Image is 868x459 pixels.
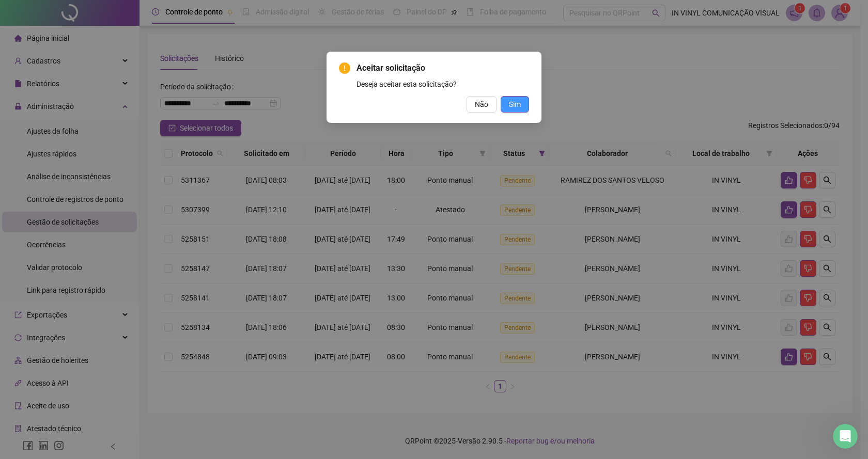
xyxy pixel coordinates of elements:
span: Sim [509,99,521,110]
button: Não [467,96,497,113]
div: Deseja aceitar esta solicitação? [357,78,529,90]
iframe: Intercom live chat [833,424,858,449]
span: Aceitar solicitação [357,62,529,74]
span: exclamation-circle [339,62,350,74]
button: Sim [501,96,529,113]
span: Não [475,99,488,110]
